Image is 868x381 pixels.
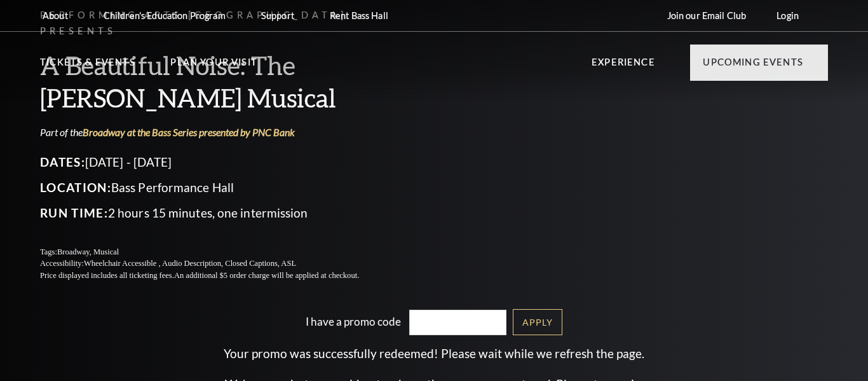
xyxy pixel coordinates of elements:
p: Accessibility: [40,258,390,270]
p: Tickets & Events [40,55,135,78]
span: Location: [40,180,111,195]
p: Bass Performance Hall [40,177,390,198]
p: [DATE] - [DATE] [40,152,390,172]
span: Dates: [40,155,85,169]
span: An additional $5 order charge will be applied at checkout. [174,271,359,280]
a: Broadway at the Bass Series presented by PNC Bank [83,126,295,138]
span: Broadway, Musical [57,247,119,256]
p: Upcoming Events [703,55,803,78]
p: Tags: [40,246,390,258]
p: Support [261,10,294,21]
p: Plan Your Visit [170,55,257,78]
p: 2 hours 15 minutes, one intermission [40,203,390,223]
p: Part of the [40,125,390,139]
p: Price displayed includes all ticketing fees. [40,270,390,282]
span: Run Time: [40,205,108,220]
span: Wheelchair Accessible , Audio Description, Closed Captions, ASL [84,259,296,268]
a: Apply [513,309,562,335]
p: Children's Education Program [104,10,226,21]
p: Rent Bass Hall [330,10,388,21]
p: Experience [592,55,655,78]
p: About [43,10,68,21]
label: I have a promo code [306,314,401,328]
